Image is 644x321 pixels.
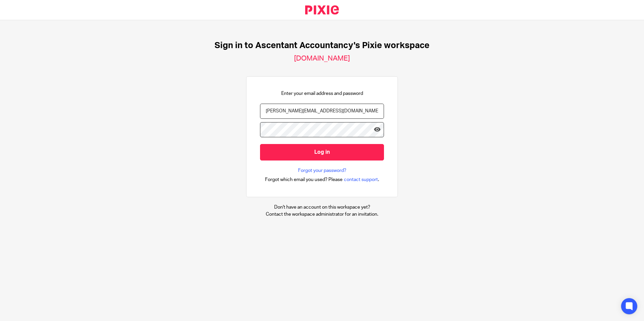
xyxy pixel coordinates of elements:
[266,211,378,218] p: Contact the workspace administrator for an invitation.
[266,204,378,211] p: Don't have an account on this workspace yet?
[265,176,379,183] div: .
[298,167,346,174] a: Forgot your password?
[344,176,378,183] span: contact support
[260,144,384,160] input: Log in
[260,104,384,119] input: name@example.com
[215,40,429,51] h1: Sign in to Ascentant Accountancy's Pixie workspace
[281,90,363,97] p: Enter your email address and password
[265,176,343,183] span: Forgot which email you used? Please
[294,54,350,63] h2: [DOMAIN_NAME]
